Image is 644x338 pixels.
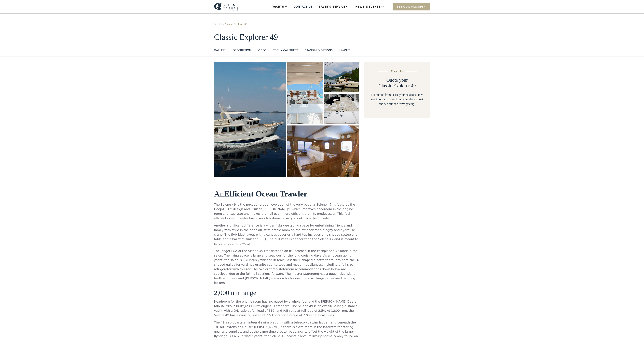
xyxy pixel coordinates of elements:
img: 50 foot motor yacht [324,94,360,124]
div: layout [339,48,350,52]
div: Fill out the form to see your passcode, then use it to start customizing your dream boat and see ... [370,93,424,106]
a: standard options [305,48,333,54]
h3: 2,000 nm range [214,289,360,297]
h2: Classic Explorer 49 [378,83,416,89]
div: Technical sheet [273,48,298,52]
img: 50 foot motor yacht [324,62,360,92]
div: > [222,22,224,26]
div: Sales & Service [319,5,345,9]
a: Yachts [214,22,222,26]
img: 50 foot motor yacht [214,62,286,177]
a: Classic Explorer 49 [225,22,247,26]
div: Contact Us [391,69,403,73]
a: layout [339,48,350,54]
p: Headroom for the engine room has increased by a whole foot and the [PERSON_NAME] Deere 6068AFM85 ... [214,299,360,317]
a: GALLERY [214,48,226,54]
h2: Quote your [386,77,408,83]
div: GALLERY [214,48,226,52]
h2: An [214,189,360,198]
div: standard options [305,48,333,52]
img: logo [214,3,238,11]
h1: Classic Explorer 49 [214,33,430,42]
div: Yachts [272,5,284,9]
a: DESCRIPTION [233,48,251,54]
div: SEE Our Pricing [397,5,423,9]
strong: Efficient Ocean Trawler [224,189,307,198]
p: The Selene 49 is the next generation evolution of the very popular Selene 47. It features the Dee... [214,202,360,220]
a: VIDEO [258,48,266,54]
img: 50 foot motor yacht [287,125,359,177]
a: Technical sheet [273,48,298,54]
p: Another significant difference is a wider flybridge giving space for entertaining friends and fam... [214,223,360,246]
div: DESCRIPTION [233,48,251,52]
div: Contact US [293,5,313,9]
div: News & EVENTS [355,5,380,9]
p: The longer LOA of the Selene 49 translates to an 8” increase in the cockpit and 4” more in the sa... [214,249,360,285]
div: VIDEO [258,48,266,52]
